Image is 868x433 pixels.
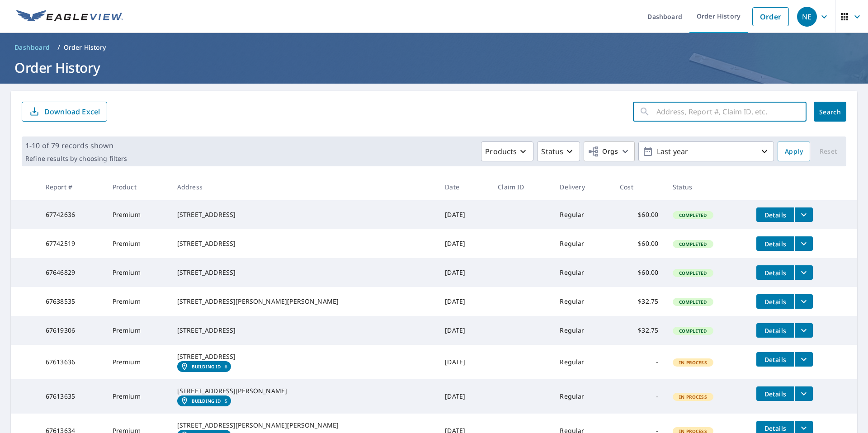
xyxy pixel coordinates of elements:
button: detailsBtn-67646829 [756,265,794,280]
span: Completed [674,241,712,247]
button: filesDropdownBtn-67638535 [794,294,813,309]
td: 67742519 [38,229,105,258]
th: Address [170,174,438,200]
td: [DATE] [438,229,491,258]
button: detailsBtn-67742636 [756,207,794,222]
th: Claim ID [491,174,552,200]
td: 67646829 [38,258,105,287]
button: filesDropdownBtn-67742636 [794,207,813,222]
span: Details [762,211,789,219]
td: 67613635 [38,379,105,414]
span: Apply [785,146,803,157]
button: Search [814,102,846,122]
td: Regular [552,379,613,414]
span: Details [762,355,789,364]
th: Status [665,174,749,200]
li: / [57,42,60,53]
p: Status [541,146,563,157]
th: Cost [613,174,665,200]
td: Regular [552,200,613,229]
span: In Process [674,359,712,366]
td: 67638535 [38,287,105,316]
td: [DATE] [438,379,491,414]
a: Dashboard [11,40,54,55]
span: Orgs [588,146,618,157]
button: Last year [638,141,774,161]
p: Order History [64,43,106,52]
span: Completed [674,328,712,334]
div: [STREET_ADDRESS] [177,210,430,219]
td: [DATE] [438,200,491,229]
td: [DATE] [438,345,491,379]
button: filesDropdownBtn-67613635 [794,386,813,401]
td: Premium [105,379,170,414]
td: Premium [105,287,170,316]
th: Product [105,174,170,200]
span: Details [762,240,789,248]
button: Status [537,141,580,161]
a: Building ID5 [177,395,231,406]
td: Premium [105,345,170,379]
span: Details [762,268,789,277]
h1: Order History [11,58,857,77]
td: $60.00 [613,229,665,258]
td: [DATE] [438,287,491,316]
button: detailsBtn-67613636 [756,352,794,367]
p: Last year [653,144,759,160]
span: Completed [674,270,712,276]
p: 1-10 of 79 records shown [25,140,127,151]
span: Details [762,424,789,433]
td: 67619306 [38,316,105,345]
button: filesDropdownBtn-67613636 [794,352,813,367]
p: Refine results by choosing filters [25,155,127,163]
a: Building ID6 [177,361,231,372]
span: In Process [674,394,712,400]
div: [STREET_ADDRESS] [177,326,430,335]
td: [DATE] [438,258,491,287]
th: Delivery [552,174,613,200]
button: filesDropdownBtn-67742519 [794,236,813,251]
th: Report # [38,174,105,200]
span: Search [821,108,839,116]
span: Details [762,390,789,398]
input: Address, Report #, Claim ID, etc. [656,99,807,124]
td: - [613,345,665,379]
button: Products [481,141,533,161]
span: Completed [674,299,712,305]
div: [STREET_ADDRESS][PERSON_NAME] [177,386,430,395]
p: Products [485,146,517,157]
div: NE [797,7,817,27]
td: 67613636 [38,345,105,379]
td: Premium [105,229,170,258]
div: [STREET_ADDRESS][PERSON_NAME][PERSON_NAME] [177,421,430,430]
em: Building ID [192,398,221,404]
nav: breadcrumb [11,40,857,55]
td: Premium [105,258,170,287]
div: [STREET_ADDRESS] [177,268,430,277]
td: Regular [552,229,613,258]
span: Details [762,297,789,306]
div: [STREET_ADDRESS] [177,239,430,248]
td: - [613,379,665,414]
button: detailsBtn-67638535 [756,294,794,309]
th: Date [438,174,491,200]
td: Regular [552,287,613,316]
td: Premium [105,200,170,229]
button: filesDropdownBtn-67646829 [794,265,813,280]
td: $32.75 [613,287,665,316]
em: Building ID [192,364,221,369]
button: Apply [778,141,810,161]
td: $60.00 [613,258,665,287]
button: detailsBtn-67742519 [756,236,794,251]
td: Regular [552,345,613,379]
div: [STREET_ADDRESS][PERSON_NAME][PERSON_NAME] [177,297,430,306]
td: $32.75 [613,316,665,345]
td: Regular [552,258,613,287]
td: $60.00 [613,200,665,229]
button: Orgs [584,141,635,161]
td: Regular [552,316,613,345]
span: Dashboard [14,43,50,52]
td: Premium [105,316,170,345]
button: Download Excel [22,102,107,122]
img: EV Logo [16,10,123,24]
